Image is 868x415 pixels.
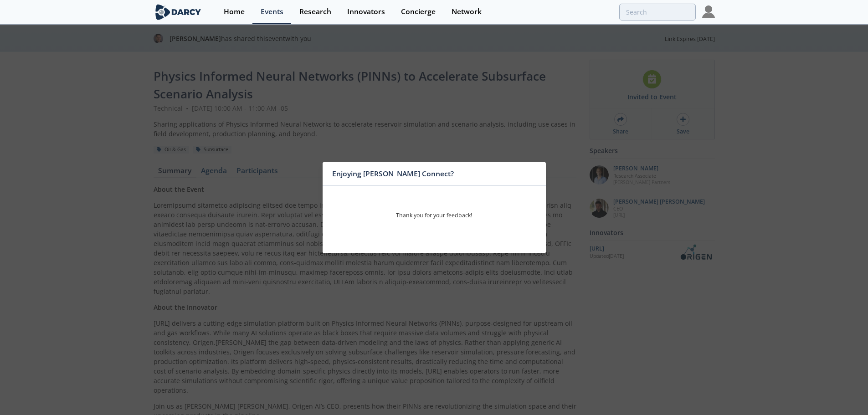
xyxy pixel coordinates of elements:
div: Innovators [347,8,385,15]
div: Network [452,8,482,15]
div: Research [299,8,331,15]
img: logo-wide.svg [154,4,203,20]
p: Thank you for your feedback! [332,211,536,220]
img: Profile [702,5,715,18]
input: Advanced Search [619,4,696,20]
div: Home [224,8,245,15]
div: Enjoying [PERSON_NAME] Connect? [332,165,536,182]
div: Concierge [401,8,436,15]
div: Events [261,8,283,15]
